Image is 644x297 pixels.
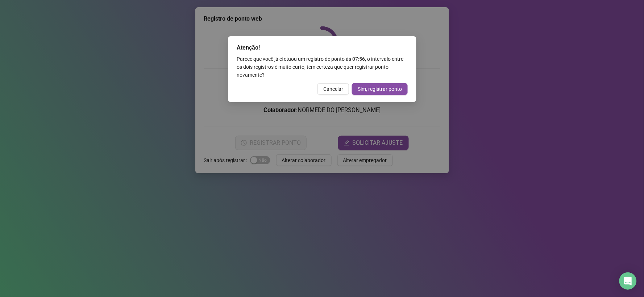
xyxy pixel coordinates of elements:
[352,83,408,95] button: Sim, registrar ponto
[619,272,637,290] div: Open Intercom Messenger
[358,85,402,93] span: Sim, registrar ponto
[237,55,408,79] div: Parece que você já efetuou um registro de ponto às 07:56 , o intervalo entre os dois registros é ...
[323,85,343,93] span: Cancelar
[317,83,349,95] button: Cancelar
[237,43,408,52] div: Atenção!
